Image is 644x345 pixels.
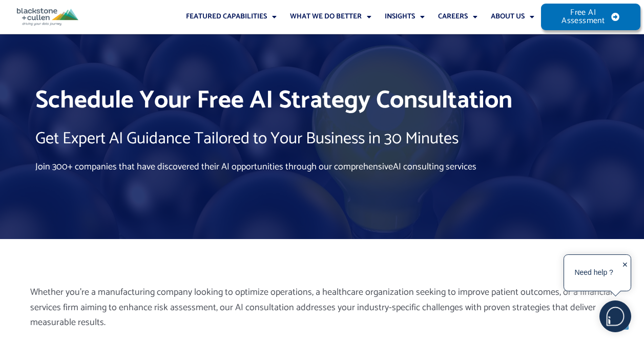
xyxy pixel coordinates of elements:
h1: Schedule Your Free AI Strategy Consultation [35,83,609,118]
div: Need help ? [566,256,622,289]
span: Free AI Assessment [562,9,605,25]
h2: Get Expert AI Guidance Tailored to Your Business in 30 Minutes [35,128,609,150]
a: AI consulting services [393,159,476,175]
div: ✕ [622,257,628,289]
img: users%2F5SSOSaKfQqXq3cFEnIZRYMEs4ra2%2Fmedia%2Fimages%2F-Bulle%20blanche%20sans%20fond%20%2B%20ma... [600,301,631,332]
p: Join 300+ companies that have discovered their AI opportunities through our comprehensive [35,160,609,175]
a: Free AI Assessment [541,4,640,30]
p: Whether you’re a manufacturing company looking to optimize operations, a healthcare organization ... [30,285,614,331]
